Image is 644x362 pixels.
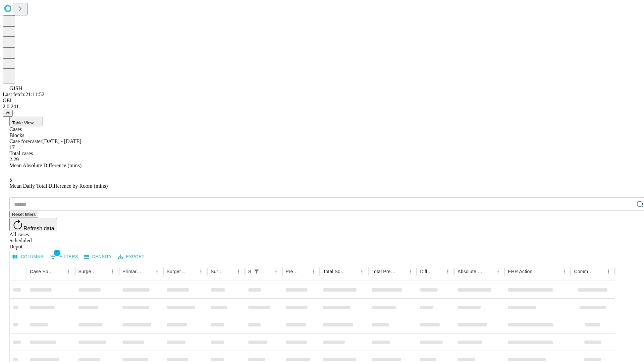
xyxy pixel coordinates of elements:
button: Sort [55,267,64,276]
button: Select columns [11,252,45,262]
span: 2.29 [9,157,19,162]
span: @ [5,111,10,116]
span: [DATE] - [DATE] [42,138,81,144]
div: Total Scheduled Duration [323,269,347,274]
div: 1 active filter [252,267,261,276]
div: 2.0.241 [3,104,641,110]
button: Density [83,252,114,262]
span: Total cases [9,150,33,156]
div: Predicted In Room Duration [286,269,299,274]
button: Sort [299,267,309,276]
button: Reset filters [9,211,38,218]
div: Surgery Name [167,269,186,274]
button: Menu [443,267,452,276]
span: Mean Daily Total Difference by Room (mins) [9,183,108,189]
button: Sort [396,267,406,276]
button: Menu [196,267,206,276]
div: Case Epic Id [30,269,54,274]
button: Menu [406,267,415,276]
span: Case forecaster [9,138,42,144]
div: Difference [420,269,433,274]
div: Surgeon Name [78,269,98,274]
button: Menu [493,267,503,276]
span: Refresh data [23,226,54,231]
button: Menu [234,267,243,276]
button: Export [116,252,146,262]
button: Menu [357,267,367,276]
span: Reset filters [12,212,36,217]
button: Sort [434,267,443,276]
button: Sort [187,267,196,276]
div: EHR Action [508,269,532,274]
div: Total Predicted Duration [372,269,396,274]
button: Menu [559,267,569,276]
button: Menu [152,267,162,276]
button: Refresh data [9,218,57,231]
span: Last fetch: 21:11:52 [3,92,44,97]
button: Menu [309,267,318,276]
button: Sort [262,267,271,276]
div: Scheduled In Room Duration [248,269,251,274]
div: Comments [574,269,593,274]
button: Sort [594,267,604,276]
span: 1 [54,249,60,256]
button: Menu [64,267,73,276]
button: Table View [9,117,43,126]
div: Absolute Difference [458,269,483,274]
button: Menu [108,267,117,276]
div: Primary Service [122,269,142,274]
button: Sort [484,267,493,276]
button: Sort [348,267,357,276]
div: GEI [3,98,641,104]
button: Menu [271,267,281,276]
button: Sort [99,267,108,276]
button: Sort [533,267,542,276]
span: GJSH [9,85,22,91]
span: Table View [12,120,34,125]
button: Sort [224,267,234,276]
button: @ [3,110,13,117]
div: Surgery Date [211,269,224,274]
span: 17 [9,144,15,150]
button: Sort [143,267,152,276]
span: Mean Absolute Difference (mins) [9,163,82,168]
span: 5 [9,177,12,183]
button: Show filters [48,251,80,262]
button: Show filters [252,267,261,276]
button: Menu [604,267,613,276]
